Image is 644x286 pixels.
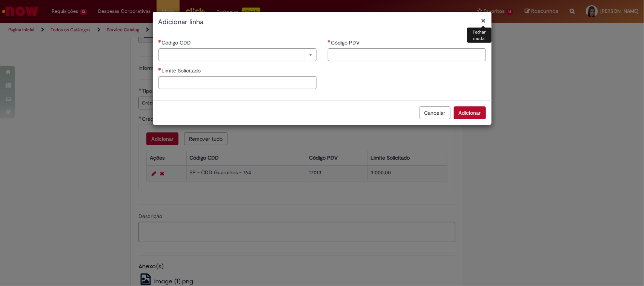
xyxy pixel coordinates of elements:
span: Necessários [158,68,162,71]
h2: Adicionar linha [158,17,486,27]
button: Cancelar [420,106,450,119]
span: Necessários - Código CDD [162,39,193,46]
input: Código PDV [328,48,486,61]
span: Limite Solicitado [162,67,203,74]
span: Necessários [158,40,162,43]
button: Adicionar [454,106,486,119]
a: Limpar campo Código CDD [158,48,317,61]
span: Necessários [328,40,331,43]
div: Fechar modal [467,28,491,43]
button: Fechar modal [481,17,486,25]
span: Código PDV [331,39,361,46]
input: Limite Solicitado [158,76,317,89]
